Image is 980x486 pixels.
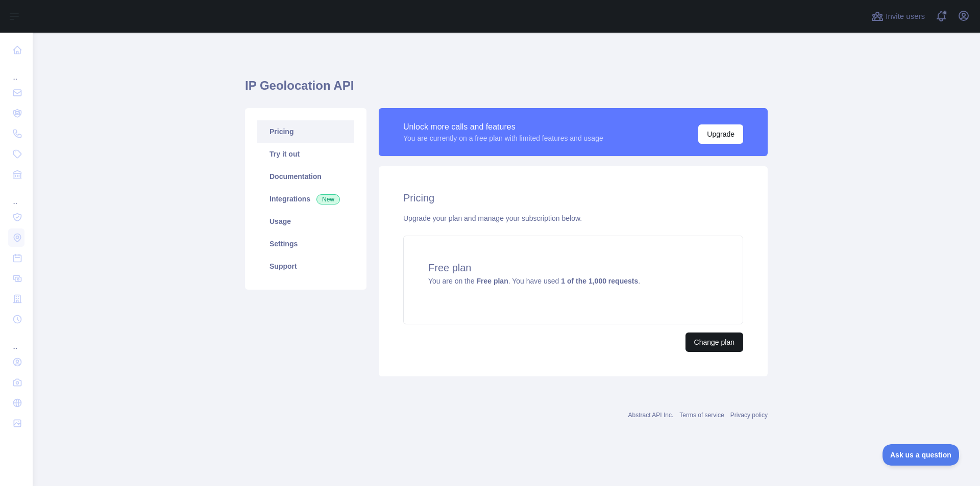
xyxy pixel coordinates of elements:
[257,165,354,188] a: Documentation
[561,277,638,285] strong: 1 of the 1,000 requests
[257,233,354,255] a: Settings
[869,8,927,24] button: Invite users
[257,188,354,210] a: Integrations New
[245,78,768,102] h1: IP Geolocation API
[403,133,603,143] div: You are currently on a free plan with limited features and usage
[403,191,743,205] h2: Pricing
[679,412,724,419] a: Terms of service
[883,444,960,466] iframe: Toggle Customer Support
[316,194,340,204] span: New
[257,210,354,233] a: Usage
[8,330,24,351] div: ...
[257,120,354,143] a: Pricing
[730,412,768,419] a: Privacy policy
[257,143,354,165] a: Try it out
[8,61,24,82] div: ...
[403,213,743,223] div: Upgrade your plan and manage your subscription below.
[476,277,508,285] strong: Free plan
[8,186,24,206] div: ...
[886,11,925,22] span: Invite users
[257,255,354,277] a: Support
[685,332,743,352] button: Change plan
[628,412,674,419] a: Abstract API Inc.
[403,121,603,133] div: Unlock more calls and features
[698,124,743,144] button: Upgrade
[428,261,718,275] h4: Free plan
[428,277,640,285] span: You are on the . You have used .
